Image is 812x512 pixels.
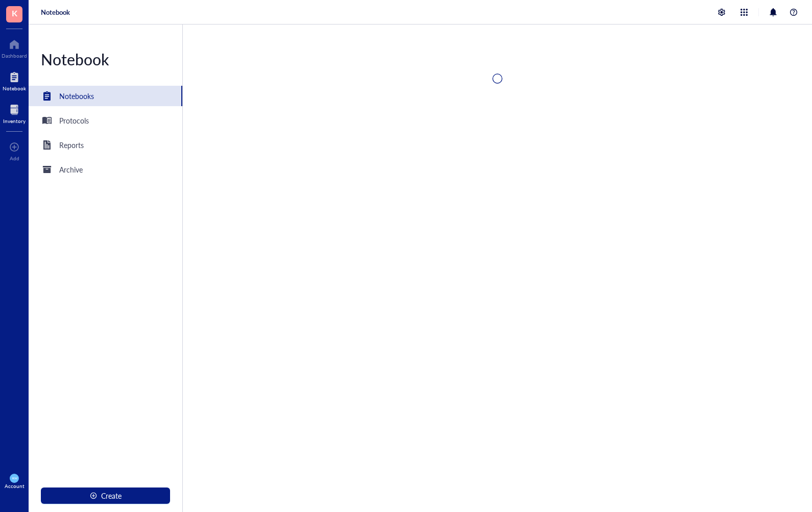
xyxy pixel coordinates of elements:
[3,69,26,91] a: Notebook
[59,164,83,175] div: Archive
[59,115,89,126] div: Protocols
[10,155,19,161] div: Add
[29,49,182,69] div: Notebook
[12,476,17,480] span: KW
[29,110,182,131] a: Protocols
[2,36,27,59] a: Dashboard
[3,118,26,124] div: Inventory
[101,492,122,500] span: Create
[29,86,182,106] a: Notebooks
[12,7,17,19] span: K
[3,102,26,124] a: Inventory
[5,483,25,489] div: Account
[41,487,170,504] button: Create
[59,90,94,102] div: Notebooks
[2,53,27,59] div: Dashboard
[29,159,182,180] a: Archive
[59,139,84,151] div: Reports
[29,135,182,155] a: Reports
[41,8,70,17] a: Notebook
[3,85,26,91] div: Notebook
